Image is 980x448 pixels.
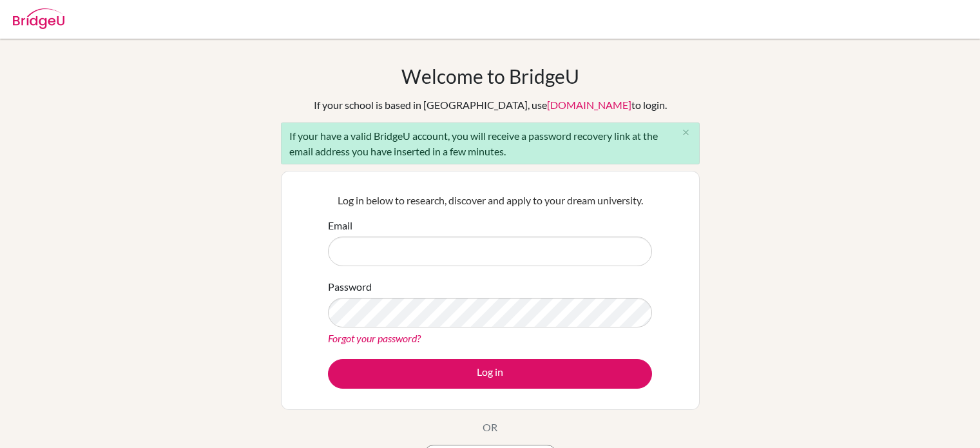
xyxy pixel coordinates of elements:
a: Forgot your password? [328,332,421,344]
label: Email [328,218,352,233]
label: Password [328,279,372,295]
div: If your have a valid BridgeU account, you will receive a password recovery link at the email addr... [281,122,700,164]
p: OR [483,420,497,435]
h1: Welcome to BridgeU [401,64,579,88]
button: Log in [328,359,652,389]
button: Close [673,123,699,142]
p: Log in below to research, discover and apply to your dream university. [328,193,652,208]
div: If your school is based in [GEOGRAPHIC_DATA], use to login. [314,97,667,113]
i: close [681,128,691,137]
img: Bridge-U [13,8,64,29]
a: [DOMAIN_NAME] [547,99,631,111]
